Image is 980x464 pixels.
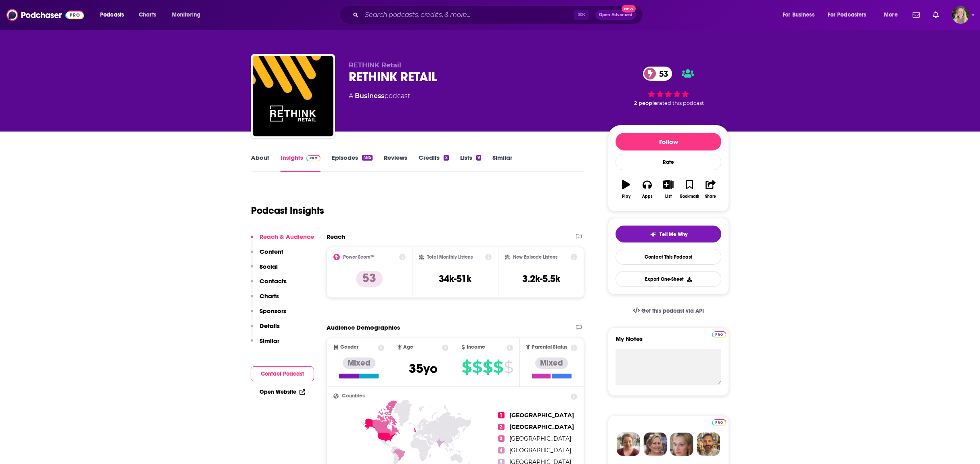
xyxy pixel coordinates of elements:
span: Tell Me Why [660,231,687,238]
a: Podchaser - Follow, Share and Rate Podcasts [6,7,84,23]
span: Monitoring [172,9,201,21]
h2: Audience Demographics [327,324,400,331]
a: Show notifications dropdown [909,8,923,22]
button: List [658,175,679,204]
a: About [251,154,269,172]
a: Episodes485 [332,154,373,172]
span: Gender [340,345,358,350]
p: 53 [356,271,383,287]
span: For Podcasters [828,9,867,21]
button: Similar [251,337,279,352]
button: Follow [616,133,721,150]
span: 2 [498,424,505,430]
button: Apps [637,175,658,204]
button: Reach & Audience [251,233,314,248]
div: 2 [444,155,448,161]
img: tell me why sparkle [650,231,656,238]
div: 485 [362,155,373,161]
span: 53 [651,67,672,81]
button: Open AdvancedNew [595,10,636,20]
img: Podchaser Pro [306,155,320,161]
span: 35 yo [409,361,438,376]
h2: New Episode Listens [513,254,557,260]
div: 53 2 peoplerated this podcast [608,61,729,111]
div: Mixed [343,357,375,369]
button: Sponsors [251,307,286,322]
button: open menu [823,8,878,21]
span: Podcasts [100,9,124,21]
h2: Total Monthly Listens [427,254,473,260]
span: 3 [498,435,505,442]
span: New [622,5,636,13]
span: $ [483,361,492,374]
div: Rate [616,154,721,170]
a: Business [355,92,384,100]
button: Contacts [251,277,287,292]
span: Age [403,345,413,350]
span: [GEOGRAPHIC_DATA] [509,435,571,442]
button: Play [616,175,637,204]
img: Jules Profile [670,433,693,456]
h1: Podcast Insights [251,205,324,217]
div: Bookmark [680,194,699,199]
button: Share [700,175,721,204]
label: My Notes [616,335,721,349]
a: Pro website [712,418,726,426]
div: Share [705,194,716,199]
span: Logged in as lauren19365 [952,6,970,24]
span: Countries [342,393,365,399]
a: Show notifications dropdown [930,8,942,22]
a: Similar [492,154,512,172]
h2: Reach [327,233,345,240]
span: $ [504,361,513,374]
span: 4 [498,447,505,454]
p: Charts [260,292,279,300]
div: Mixed [535,357,568,369]
span: rated this podcast [657,100,704,106]
img: User Profile [952,6,970,24]
div: List [665,194,672,199]
p: Contacts [260,277,287,285]
span: $ [493,361,503,374]
p: Social [260,263,278,270]
a: InsightsPodchaser Pro [281,154,320,172]
a: Get this podcast via API [626,301,710,321]
a: Contact This Podcast [616,249,721,265]
button: Content [251,248,283,263]
a: Lists9 [460,154,481,172]
button: Export One-Sheet [616,271,721,287]
button: Charts [251,292,279,307]
span: Charts [139,9,156,21]
p: Content [260,248,283,255]
button: Bookmark [679,175,700,204]
span: More [884,9,898,21]
img: Jon Profile [697,433,720,456]
span: Open Advanced [599,13,632,17]
button: open menu [94,8,134,21]
span: RETHINK Retail [349,61,401,69]
h3: 3.2k-5.5k [522,273,560,285]
span: [GEOGRAPHIC_DATA] [509,447,571,454]
div: Play [622,194,630,199]
button: Social [251,263,278,278]
h2: Power Score™ [343,254,375,260]
p: Sponsors [260,307,286,315]
button: Contact Podcast [251,366,314,381]
span: ⌘ K [574,10,589,20]
p: Reach & Audience [260,233,314,240]
span: [GEOGRAPHIC_DATA] [509,423,574,431]
button: open menu [166,8,211,21]
span: $ [462,361,471,374]
img: RETHINK RETAIL [253,56,333,136]
span: Get this podcast via API [641,307,704,314]
button: open menu [777,8,825,21]
div: 9 [476,155,481,161]
div: A podcast [349,91,410,101]
span: Income [467,345,485,350]
span: Parental Status [532,345,567,350]
button: tell me why sparkleTell Me Why [616,226,721,242]
input: Search podcasts, credits, & more... [362,8,574,21]
a: 53 [643,67,672,81]
h3: 34k-51k [439,273,471,285]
